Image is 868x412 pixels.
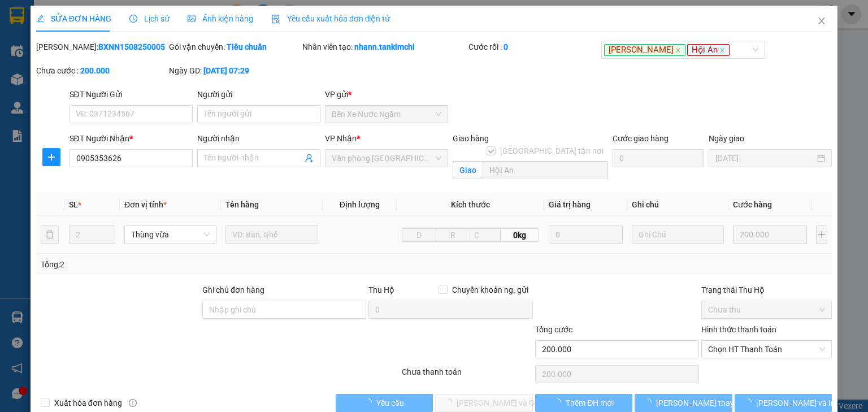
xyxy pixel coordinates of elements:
[549,200,591,209] span: Giá trị hàng
[675,47,681,53] span: close
[708,301,825,318] span: Chưa thu
[129,399,137,407] span: info-circle
[364,398,376,406] span: loading
[453,161,483,179] span: Giao
[36,14,111,23] span: SỬA ĐƠN HÀNG
[501,228,539,242] span: 0kg
[632,225,724,244] input: Ghi Chú
[708,341,825,358] span: Chọn HT Thanh Toán
[453,134,489,143] span: Giao hàng
[635,394,732,412] button: [PERSON_NAME] thay đổi
[496,145,608,157] span: [GEOGRAPHIC_DATA] tận nơi
[483,161,608,179] input: Giao tận nơi
[43,153,60,162] span: plus
[325,88,448,101] div: VP gửi
[535,325,572,334] span: Tổng cước
[368,285,394,294] span: Thu Hộ
[41,225,59,244] button: delete
[656,397,747,409] span: [PERSON_NAME] thay đổi
[701,325,776,334] label: Hình thức thanh toán
[202,301,366,319] input: Ghi chú đơn hàng
[701,284,832,296] div: Trạng thái Thu Hộ
[715,152,815,164] input: Ngày giao
[613,149,704,167] input: Cước giao hàng
[613,134,669,143] label: Cước giao hàng
[376,397,404,409] span: Yêu cầu
[535,394,633,412] button: Thêm ĐH mới
[225,200,259,209] span: Tên hàng
[336,394,433,412] button: Yêu cầu
[340,200,380,209] span: Định lượng
[129,14,170,23] span: Lịch sử
[36,41,167,53] div: [PERSON_NAME]:
[435,394,533,412] button: [PERSON_NAME] và Giao hàng
[227,42,267,51] b: Tiêu chuẩn
[354,42,415,51] b: nhann.tankimchi
[70,132,193,145] div: SĐT Người Nhận
[627,194,729,216] th: Ghi chú
[709,134,744,143] label: Ngày giao
[302,41,466,53] div: Nhân viên tạo:
[129,15,137,23] span: clock-circle
[504,42,508,51] b: 0
[271,14,390,23] span: Yêu cầu xuất hóa đơn điện tử
[332,150,441,167] span: Văn phòng Đà Nẵng
[468,41,599,53] div: Cước rồi :
[817,16,826,25] span: close
[305,154,314,163] span: user-add
[553,398,566,406] span: loading
[188,15,196,23] span: picture
[332,106,441,123] span: Bến Xe Nước Ngầm
[604,44,685,57] span: [PERSON_NAME]
[80,66,110,75] b: 200.000
[202,285,264,294] label: Ghi chú đơn hàng
[735,394,832,412] button: [PERSON_NAME] và In
[733,200,772,209] span: Cước hàng
[188,14,253,23] span: Ảnh kiện hàng
[325,134,357,143] span: VP Nhận
[41,258,336,271] div: Tổng: 2
[733,225,807,244] input: 0
[451,200,490,209] span: Kích thước
[687,44,730,57] span: Hội An
[402,228,436,242] input: D
[816,225,827,244] button: plus
[271,15,280,24] img: icon
[124,200,167,209] span: Đơn vị tính
[744,398,756,406] span: loading
[566,397,614,409] span: Thêm ĐH mới
[36,15,44,23] span: edit
[719,47,725,53] span: close
[197,88,320,101] div: Người gửi
[806,6,837,37] button: Close
[644,398,656,406] span: loading
[203,66,249,75] b: [DATE] 07:29
[98,42,165,51] b: BXNN1508250005
[36,64,167,77] div: Chưa cước :
[436,228,470,242] input: R
[756,397,835,409] span: [PERSON_NAME] và In
[169,64,300,77] div: Ngày GD:
[70,88,193,101] div: SĐT Người Gửi
[401,366,533,385] div: Chưa thanh toán
[549,225,623,244] input: 0
[169,41,300,53] div: Gói vận chuyển:
[197,132,320,145] div: Người nhận
[470,228,501,242] input: C
[50,397,127,409] span: Xuất hóa đơn hàng
[69,200,78,209] span: SL
[225,225,318,244] input: VD: Bàn, Ghế
[42,148,60,166] button: plus
[131,226,210,243] span: Thùng vừa
[448,284,533,296] span: Chuyển khoản ng. gửi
